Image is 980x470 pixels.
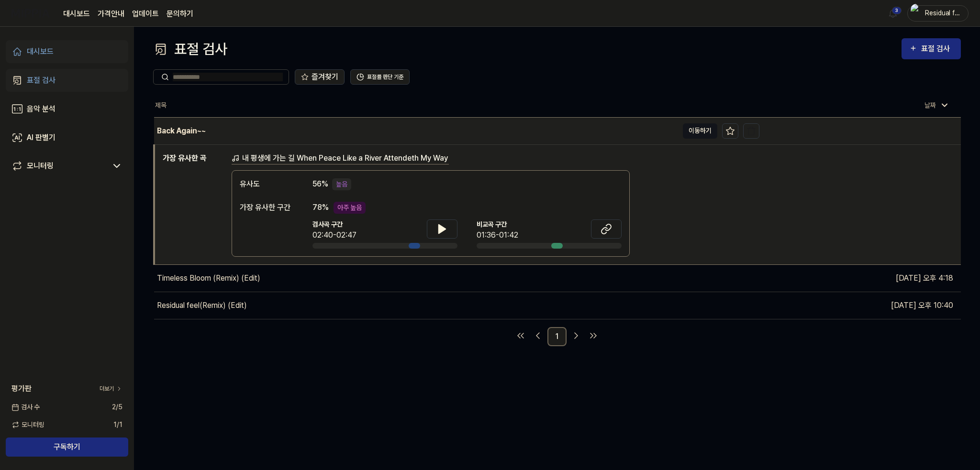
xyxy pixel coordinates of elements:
a: 문의하기 [167,8,193,20]
button: 즐겨찾기 [295,69,345,85]
button: 표절 검사 [902,38,961,59]
div: 01:36-01:42 [477,230,518,241]
div: Residual feel [925,8,962,18]
span: 비교곡 구간 [477,219,518,230]
button: 이동하기 [683,123,717,139]
div: 표절 검사 [27,75,56,86]
img: 알림 [887,8,899,19]
a: AI 판별기 [6,126,128,149]
a: Go to previous page [530,328,546,343]
a: 음악 분석 [6,98,128,120]
span: 56 % [312,178,328,190]
div: 높음 [332,178,351,190]
div: 3 [892,7,902,14]
div: 표절 검사 [153,38,227,60]
div: 아주 높음 [334,202,366,214]
button: profileResidual feel [907,5,969,22]
div: 표절 검사 [921,43,953,55]
button: 구독하기 [6,437,128,457]
td: [DATE] 오전 12:28 [759,117,961,144]
a: 가격안내 [98,8,124,20]
td: [DATE] 오후 4:18 [759,264,961,292]
a: Go to next page [568,328,584,343]
div: Timeless Bloom (Remix) (Edit) [157,273,260,284]
a: 대시보드 [6,40,128,63]
div: 모니터링 [27,160,54,172]
td: [DATE] 오후 10:40 [759,292,961,319]
button: 표절률 판단 기준 [350,69,410,85]
span: 평가판 [11,383,32,394]
img: profile [911,4,922,23]
span: 검사곡 구간 [312,219,356,230]
a: 대시보드 [63,8,90,20]
span: 모니터링 [11,420,45,430]
button: 알림3 [885,6,901,21]
div: Residual feel(Remix) (Edit) [157,300,247,311]
div: 유사도 [240,178,293,190]
div: 02:40-02:47 [312,230,356,241]
div: 가장 유사한 구간 [240,202,293,213]
a: Go to last page [586,328,601,343]
div: 날짜 [921,98,953,113]
a: 내 평생에 가는 길 When Peace Like a River Attendeth My Way [232,153,449,164]
span: 1 / 1 [113,420,122,430]
h1: 가장 유사한 곡 [163,153,224,257]
a: 모니터링 [11,160,107,172]
div: Back Again~~ [157,125,206,137]
a: 업데이트 [132,8,159,20]
span: 2 / 5 [112,402,122,412]
a: Go to first page [513,328,528,343]
a: 더보기 [100,384,122,393]
div: 음악 분석 [27,103,56,115]
span: 78 % [312,202,329,213]
nav: pagination [153,327,961,346]
th: 제목 [154,94,759,117]
div: 대시보드 [27,46,54,57]
span: 검사 수 [11,402,40,412]
a: 1 [547,327,567,346]
div: AI 판별기 [27,132,56,143]
a: 표절 검사 [6,69,128,92]
img: delete [746,126,756,136]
